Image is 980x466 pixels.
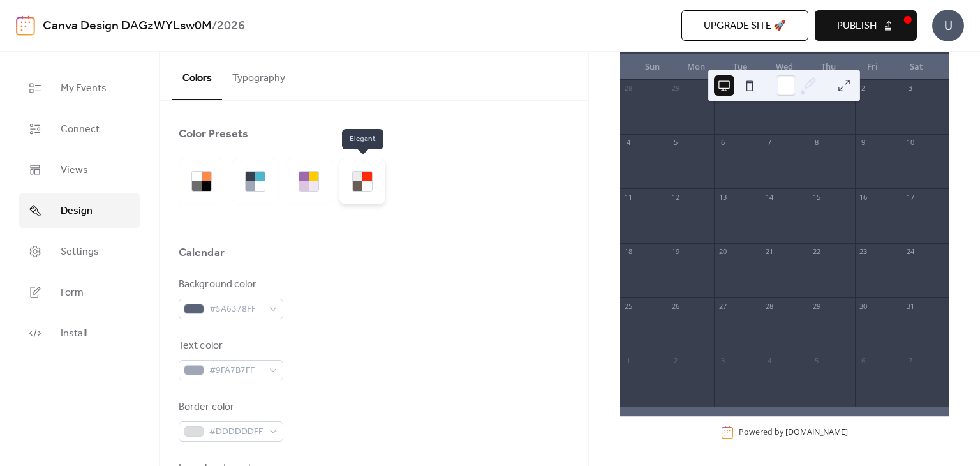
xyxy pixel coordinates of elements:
[212,14,217,38] b: /
[671,192,680,202] div: 12
[812,138,821,147] div: 8
[932,10,964,41] div: U
[222,52,295,99] button: Typography
[764,247,774,257] div: 21
[630,54,674,80] div: Sun
[19,316,140,350] a: Install
[671,247,680,257] div: 19
[61,326,87,342] span: Install
[704,19,786,34] span: Upgrade site 🚀
[43,14,212,38] a: Canva Design DAGzWYLsw0M
[905,138,915,147] div: 10
[19,275,140,310] a: Form
[764,138,774,147] div: 7
[785,427,848,438] a: [DOMAIN_NAME]
[19,112,140,146] a: Connect
[671,356,680,365] div: 2
[624,192,634,202] div: 11
[837,19,877,34] span: Publish
[209,363,263,379] span: #9FA7B7FF
[850,54,895,80] div: Fri
[718,54,762,80] div: Tue
[61,244,99,260] span: Settings
[674,54,718,80] div: Mon
[859,84,868,93] div: 2
[19,234,140,269] a: Settings
[19,71,140,105] a: My Events
[209,425,263,440] span: #DDDDDDFF
[61,122,100,137] span: Connect
[624,84,634,93] div: 28
[179,277,281,292] div: Background color
[859,356,868,365] div: 6
[179,400,281,415] div: Border color
[61,163,88,178] span: Views
[61,81,107,96] span: My Events
[806,54,850,80] div: Thu
[739,427,848,438] div: Powered by
[61,285,84,301] span: Form
[61,204,93,219] span: Design
[209,302,263,317] span: #5A6378FF
[671,138,680,147] div: 5
[762,54,806,80] div: Wed
[859,192,868,202] div: 16
[812,356,821,365] div: 5
[671,301,680,311] div: 26
[624,301,634,311] div: 25
[179,245,225,260] div: Calendar
[859,301,868,311] div: 30
[812,247,821,257] div: 22
[179,126,248,142] div: Color Presets
[16,15,35,36] img: logo
[671,84,680,93] div: 29
[342,129,383,149] span: Elegant
[905,247,915,257] div: 24
[812,192,821,202] div: 15
[19,153,140,187] a: Views
[764,301,774,311] div: 28
[812,301,821,311] div: 29
[624,356,634,365] div: 1
[859,247,868,257] div: 23
[19,193,140,228] a: Design
[718,138,727,147] div: 6
[718,247,727,257] div: 20
[859,138,868,147] div: 9
[624,138,634,147] div: 4
[217,14,245,38] b: 2026
[179,338,281,354] div: Text color
[905,192,915,202] div: 17
[905,356,915,365] div: 7
[681,10,808,41] button: Upgrade site 🚀
[895,54,939,80] div: Sat
[764,192,774,202] div: 14
[815,10,917,41] button: Publish
[905,301,915,311] div: 31
[718,192,727,202] div: 13
[718,356,727,365] div: 3
[905,84,915,93] div: 3
[172,52,222,100] button: Colors
[764,356,774,365] div: 4
[624,247,634,257] div: 18
[718,301,727,311] div: 27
